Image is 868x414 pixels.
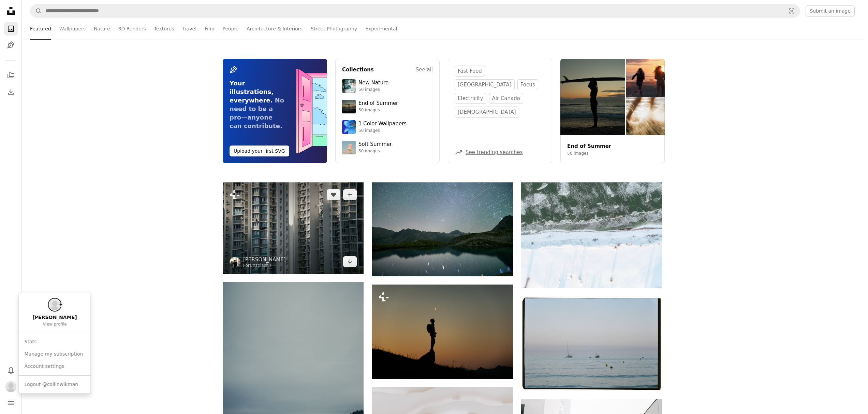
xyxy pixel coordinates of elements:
[4,380,18,394] button: Profile
[22,348,88,360] a: Manage my subscription
[43,322,67,327] span: View profile
[25,381,78,388] span: Logout @collinwikman
[32,314,77,321] span: [PERSON_NAME]
[22,336,88,348] a: Stats
[49,299,60,310] img: Avatar of user Collin Wikman
[19,292,91,394] div: Profile
[5,381,16,392] img: Avatar of user Collin Wikman
[22,360,88,373] a: Account settings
